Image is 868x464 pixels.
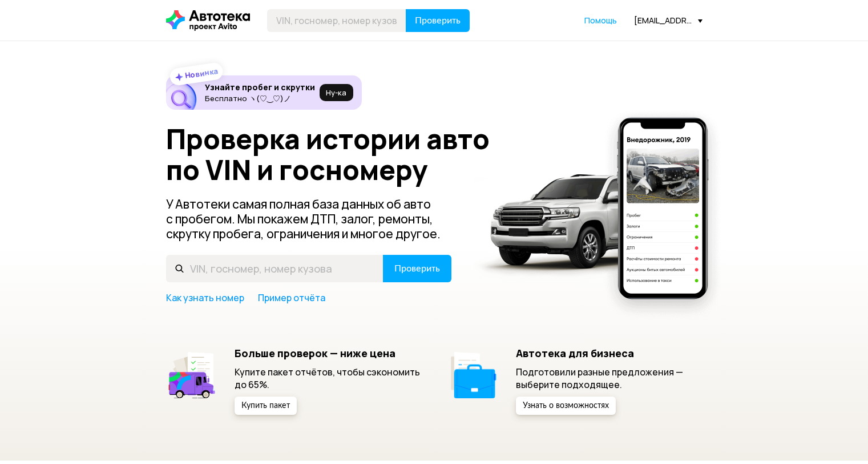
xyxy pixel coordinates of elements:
input: VIN, госномер, номер кузова [166,255,383,282]
p: Купите пакет отчётов, чтобы сэкономить до 65%. [235,366,421,391]
span: Проверить [394,264,440,273]
p: У Автотеки самая полная база данных об авто с пробегом. Мы покажем ДТП, залог, ремонты, скрутку п... [166,197,453,241]
a: Как узнать номер [166,291,244,304]
a: Помощь [584,15,617,26]
span: Ну‑ка [326,88,346,97]
strong: Новинка [184,66,219,81]
h1: Проверка истории авто по VIN и госномеру [166,123,507,185]
h6: Узнайте пробег и скрутки [205,82,315,93]
span: Проверить [415,16,461,25]
button: Узнать о возможностях [516,397,616,415]
button: Купить пакет [235,397,297,415]
button: Проверить [406,9,470,32]
button: Проверить [383,255,451,282]
h5: Автотека для бизнеса [516,347,703,359]
a: Пример отчёта [258,291,325,304]
input: VIN, госномер, номер кузова [267,9,406,32]
p: Бесплатно ヽ(♡‿♡)ノ [205,94,315,103]
h5: Больше проверок — ниже цена [235,347,421,359]
div: [EMAIL_ADDRESS][DOMAIN_NAME] [634,15,703,26]
span: Узнать о возможностях [523,402,609,410]
span: Купить пакет [241,402,290,410]
p: Подготовили разные предложения — выберите подходящее. [516,366,703,391]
